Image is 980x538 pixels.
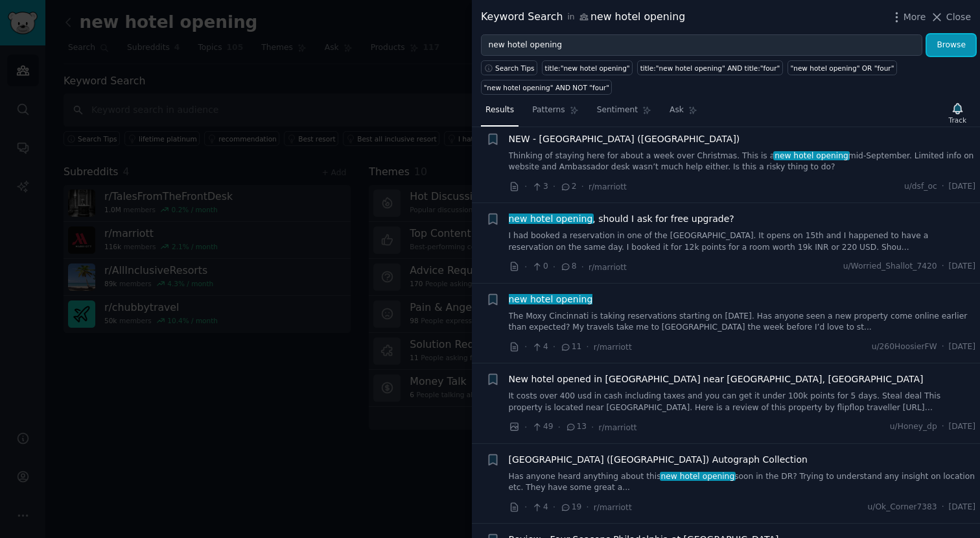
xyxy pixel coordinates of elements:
div: title:"new hotel opening" [545,64,630,73]
a: "new hotel opening" AND NOT "four" [481,80,612,95]
a: Ask [665,100,702,127]
span: [DATE] [949,421,975,433]
span: · [942,341,944,353]
a: The Moxy Cincinnati is taking reservations starting on [DATE]. Has anyone seen a new property com... [509,311,976,334]
a: Sentiment [592,100,656,127]
span: 49 [531,421,553,433]
span: 0 [531,261,548,273]
span: , should I ask for free upgrade? [509,212,734,226]
span: · [553,260,555,274]
span: r/marriott [594,343,632,352]
a: It costs over 400 usd in cash including taxes and you can get it under 100k points for 5 days. St... [509,391,976,413]
span: Results [485,104,514,116]
span: 3 [531,181,548,193]
span: r/marriott [589,182,627,191]
div: "new hotel opening" AND NOT "four" [484,83,609,92]
span: u/260HoosierFW [872,341,937,353]
a: NEW - [GEOGRAPHIC_DATA] ([GEOGRAPHIC_DATA]) [509,132,740,146]
span: 2 [560,181,576,193]
span: · [942,261,944,273]
span: [DATE] [949,261,975,273]
a: New hotel opened in [GEOGRAPHIC_DATA] near [GEOGRAPHIC_DATA], [GEOGRAPHIC_DATA] [509,373,924,386]
span: Sentiment [597,104,638,116]
span: 13 [565,421,587,433]
button: Browse [927,34,975,56]
span: [DATE] [949,181,975,193]
a: "new hotel opening" OR "four" [787,60,897,75]
div: Keyword Search new hotel opening [481,9,685,25]
span: · [942,421,944,433]
span: 4 [531,502,548,513]
span: · [942,181,944,193]
span: Patterns [532,104,565,116]
span: r/marriott [589,263,627,272]
a: title:"new hotel opening" [542,60,633,75]
span: · [553,340,555,354]
div: Track [949,116,966,125]
span: [DATE] [949,341,975,353]
div: "new hotel opening" OR "four" [790,64,894,73]
button: More [890,10,926,24]
span: · [942,502,944,513]
span: new hotel opening [507,214,594,224]
span: More [904,10,926,24]
input: Try a keyword related to your business [481,34,922,56]
a: new hotel opening, should I ask for free upgrade? [509,212,734,226]
span: · [524,260,527,274]
a: Has anyone heard anything about thisnew hotel openingsoon in the DR? Trying to understand any ins... [509,471,976,494]
span: Ask [670,104,684,116]
a: I had booked a reservation in one of the [GEOGRAPHIC_DATA]. It opens on 15th and I happened to ha... [509,230,976,253]
span: · [524,180,527,193]
button: Track [944,99,971,127]
span: new hotel opening [507,294,594,304]
span: u/Worried_Shallot_7420 [843,261,937,273]
a: title:"new hotel opening" AND title:"four" [637,60,783,75]
span: · [524,421,527,434]
span: · [524,340,527,354]
span: 8 [560,261,576,273]
span: · [586,340,589,354]
span: [DATE] [949,502,975,513]
button: Close [930,10,971,24]
span: new hotel opening [773,151,849,160]
span: · [591,421,594,434]
span: · [553,180,555,193]
span: · [581,260,584,274]
span: · [581,180,584,193]
span: in [567,12,574,23]
span: 19 [560,502,581,513]
span: · [553,500,555,514]
a: Thinking of staying here for about a week over Christmas. This is anew hotel openingmid-September... [509,151,976,173]
a: [GEOGRAPHIC_DATA] ([GEOGRAPHIC_DATA]) Autograph Collection [509,453,808,467]
span: 4 [531,341,548,353]
span: u/Honey_dp [890,421,937,433]
span: · [586,500,589,514]
span: u/dsf_oc [904,181,937,193]
span: · [524,500,527,514]
span: 11 [560,341,581,353]
button: Search Tips [481,60,537,75]
span: · [558,421,561,434]
a: Results [481,100,519,127]
span: Close [946,10,971,24]
span: new hotel opening [660,472,736,481]
span: Search Tips [495,64,535,73]
span: r/marriott [599,423,637,432]
span: r/marriott [594,503,632,512]
a: new hotel opening [509,293,593,306]
a: Patterns [528,100,583,127]
span: u/Ok_Corner7383 [868,502,937,513]
div: title:"new hotel opening" AND title:"four" [640,64,780,73]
